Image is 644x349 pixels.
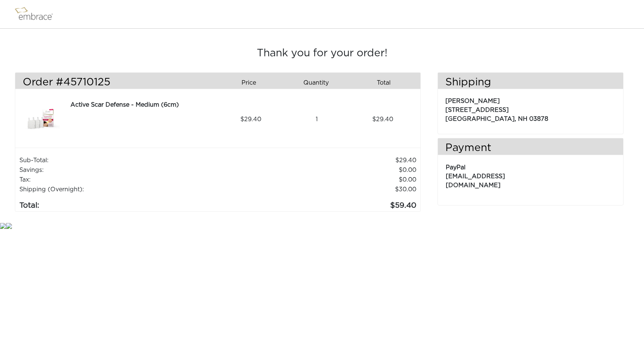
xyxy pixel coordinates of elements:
span: 29.40 [240,115,261,124]
h3: Payment [438,142,623,155]
td: Total: [19,194,238,211]
td: 59.40 [238,194,417,211]
td: Shipping (Overnight): [19,185,238,194]
img: star.gif [6,223,12,229]
div: Total [353,76,420,89]
td: 29.40 [238,155,417,165]
img: logo.png [13,5,61,23]
div: Price [218,76,285,89]
h3: Shipping [438,76,623,89]
td: $30.00 [238,185,417,194]
span: 1 [316,115,318,124]
td: Savings : [19,165,238,175]
td: Sub-Total: [19,155,238,165]
p: [PERSON_NAME] [STREET_ADDRESS] [GEOGRAPHIC_DATA], NH 03878 [445,93,616,123]
h3: Thank you for your order! [15,47,629,60]
h3: Order #45710125 [23,76,212,89]
span: [EMAIL_ADDRESS][DOMAIN_NAME] [446,173,505,188]
span: Quantity [303,78,329,87]
div: Active Scar Defense - Medium (6cm) [70,100,215,109]
td: 0.00 [238,165,417,175]
td: Tax: [19,175,238,185]
td: 0.00 [238,175,417,185]
span: PayPal [446,164,465,170]
img: 3dae449a-8dcd-11e7-960f-02e45ca4b85b.jpeg [23,100,60,138]
span: 29.40 [372,115,393,124]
